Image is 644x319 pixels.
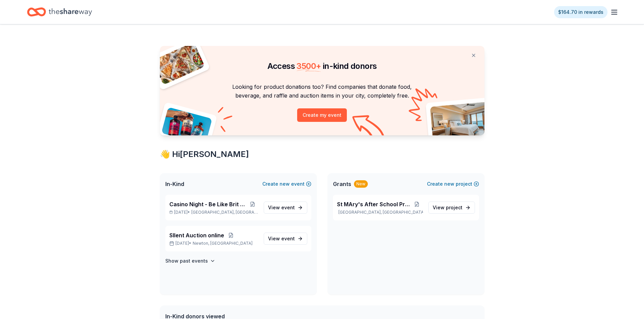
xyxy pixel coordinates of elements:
[433,204,462,212] span: View
[264,202,307,214] a: View event
[444,180,454,188] span: new
[337,210,423,215] p: [GEOGRAPHIC_DATA], [GEOGRAPHIC_DATA]
[428,202,475,214] a: View project
[554,6,607,18] a: $164.70 in rewards
[296,61,321,71] span: 3500 +
[262,180,311,188] button: Createnewevent
[160,149,484,160] div: 👋 Hi [PERSON_NAME]
[165,257,208,265] h4: Show past events
[267,61,377,71] span: Access in-kind donors
[169,210,258,215] p: [DATE] •
[446,205,462,210] span: project
[268,235,295,243] span: View
[169,241,258,246] p: [DATE] •
[337,200,411,208] span: St MAry's After School Program
[268,204,295,212] span: View
[169,231,224,239] span: SIlent Auction online
[280,180,290,188] span: new
[281,205,295,210] span: event
[152,42,205,85] img: Pizza
[354,180,368,188] div: New
[27,4,92,20] a: Home
[193,241,253,246] span: Newton, [GEOGRAPHIC_DATA]
[281,236,295,241] span: event
[352,115,386,140] img: Curvy arrow
[168,82,476,100] p: Looking for product donations too? Find companies that donate food, beverage, and raffle and auct...
[297,108,347,122] button: Create my event
[169,200,247,208] span: Casino Night - Be Like Brit 15 Years
[333,180,351,188] span: Grants
[165,257,215,265] button: Show past events
[264,233,307,245] a: View event
[427,180,479,188] button: Createnewproject
[165,180,184,188] span: In-Kind
[191,210,258,215] span: [GEOGRAPHIC_DATA], [GEOGRAPHIC_DATA]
